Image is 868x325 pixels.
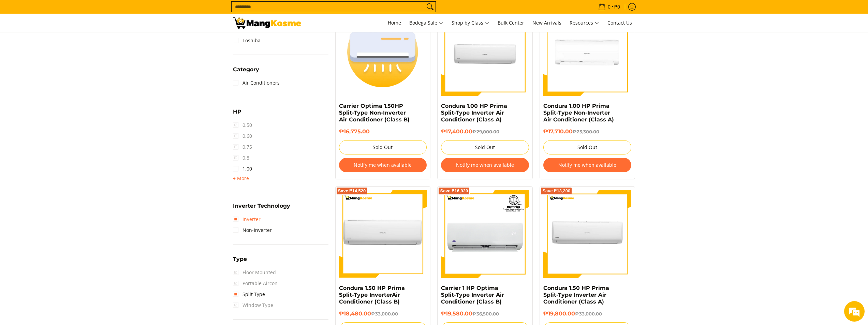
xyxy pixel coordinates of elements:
del: ₱25,300.00 [573,129,599,134]
h6: ₱19,580.00 [441,310,529,317]
del: ₱33,000.00 [371,311,398,316]
span: Portable Aircon [233,278,278,289]
img: Condura 1.50 HP Prima Split-Type InverterAir Conditioner (Class B) [339,211,427,256]
h6: ₱19,800.00 [543,310,631,317]
a: Condura 1.00 HP Prima Split-Type Non-Inverter Air Conditioner (Class A) [543,103,614,123]
a: Contact Us [604,14,635,32]
h6: ₱17,710.00 [543,128,631,135]
summary: Open [233,256,247,267]
del: ₱33,000.00 [575,311,602,316]
img: Bodega Sale Aircon l Mang Kosme: Home Appliances Warehouse Sale Split Type [233,17,301,29]
span: Save ₱14,520 [338,189,366,193]
nav: Main Menu [308,14,635,32]
span: New Arrivals [532,19,561,26]
a: Bodega Sale [406,14,447,32]
a: 1.00 [233,163,252,174]
a: Shop by Class [448,14,493,32]
a: Air Conditioners [233,77,280,88]
span: Contact Us [607,19,632,26]
a: Split Type [233,289,265,300]
span: Bulk Center [498,19,524,26]
img: Carrier 1 HP Optima Split-Type Inverter Air Conditioner (Class B) [441,190,529,278]
button: Sold Out [339,140,427,154]
h6: ₱18,480.00 [339,310,427,317]
button: Search [425,2,436,12]
span: Shop by Class [452,19,489,27]
a: Resources [566,14,603,32]
h6: ₱16,775.00 [339,128,427,135]
span: + More [233,176,249,181]
summary: Open [233,203,290,214]
button: Notify me when available [339,158,427,172]
span: Save ₱13,200 [542,189,570,193]
img: Condura 1.50 HP Prima Split-Type Inverter Air Conditioner (Class A) [543,190,631,278]
a: Home [384,14,404,32]
span: 0.60 [233,131,252,142]
span: 0 [607,4,612,9]
span: Resources [570,19,599,27]
summary: Open [233,67,259,77]
button: Notify me when available [441,158,529,172]
a: Condura 1.50 HP Prima Split-Type InverterAir Conditioner (Class B) [339,285,405,305]
a: Carrier Optima 1.50HP Split-Type Non-Inverter Air Conditioner (Class B) [339,103,410,123]
summary: Open [233,109,241,120]
span: Category [233,67,259,72]
span: • [596,3,622,11]
summary: Open [233,174,249,182]
h6: ₱17,400.00 [441,128,529,135]
del: ₱36,500.00 [472,311,499,316]
a: Inverter [233,214,261,225]
span: Home [388,19,401,26]
span: HP [233,109,241,115]
button: Notify me when available [543,158,631,172]
span: Inverter Technology [233,203,290,209]
span: 0.8 [233,152,249,163]
button: Sold Out [543,140,631,154]
span: Floor Mounted [233,267,276,278]
a: Non-Inverter [233,225,272,236]
del: ₱29,000.00 [472,129,499,134]
img: Condura 1.00 HP Prima Split-Type Non-Inverter Air Conditioner (Class A) [543,8,631,96]
span: Window Type [233,300,273,311]
a: New Arrivals [529,14,565,32]
button: Sold Out [441,140,529,154]
span: Type [233,256,247,262]
img: Condura 1.00 HP Prima Split-Type Inverter Air Conditioner (Class A) [441,8,529,96]
a: Carrier 1 HP Optima Split-Type Inverter Air Conditioner (Class B) [441,285,504,305]
span: 0.75 [233,142,252,152]
img: Carrier Optima 1.50HP Split-Type Non-Inverter Air Conditioner (Class B) [339,8,427,96]
a: Condura 1.00 HP Prima Split-Type Inverter Air Conditioner (Class A) [441,103,507,123]
span: 0.50 [233,120,252,131]
span: ₱0 [613,4,621,9]
a: Toshiba [233,35,261,46]
span: Bodega Sale [409,19,443,27]
a: Condura 1.50 HP Prima Split-Type Inverter Air Conditioner (Class A) [543,285,609,305]
a: Bulk Center [494,14,528,32]
span: Save ₱16,920 [440,189,468,193]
